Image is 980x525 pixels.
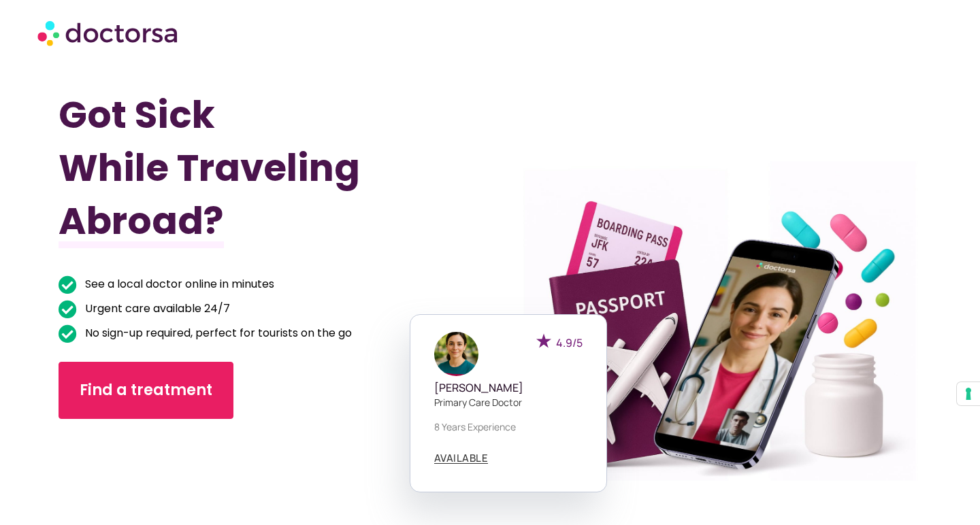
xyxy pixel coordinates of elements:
[82,299,230,318] span: Urgent care available 24/7
[434,453,489,464] a: AVAILABLE
[556,335,583,350] span: 4.9/5
[957,382,980,405] button: Your consent preferences for tracking technologies
[59,88,425,248] h1: Got Sick While Traveling Abroad?
[434,395,583,409] p: Primary care doctor
[434,382,583,394] h5: [PERSON_NAME]
[80,379,212,401] span: Find a treatment
[59,362,233,419] a: Find a treatment
[82,324,352,343] span: No sign-up required, perfect for tourists on the go
[434,420,583,434] p: 8 years experience
[82,275,274,294] span: See a local doctor online in minutes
